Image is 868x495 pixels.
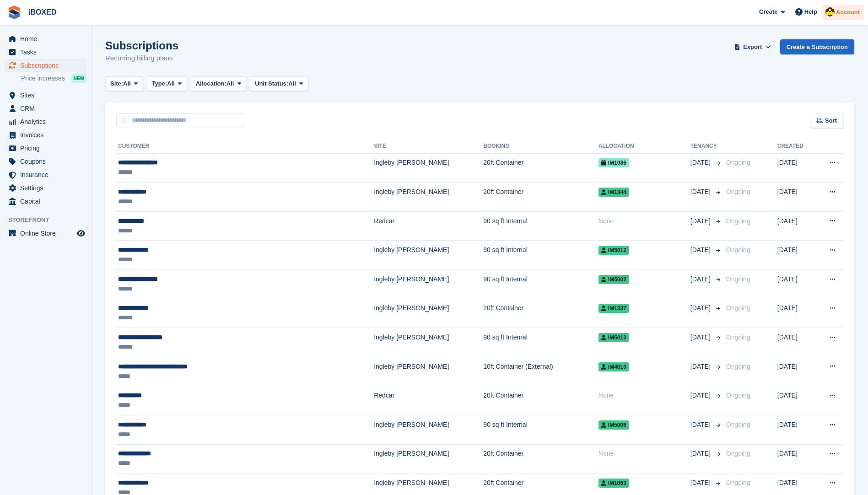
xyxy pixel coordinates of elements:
td: 90 sq ft Internal [483,270,598,299]
th: Allocation [598,139,690,154]
span: IM1063 [598,479,629,488]
span: Ongoing [726,421,750,428]
span: Allocation: [196,79,226,88]
td: Ingleby [PERSON_NAME] [374,444,483,473]
div: None [598,391,690,400]
span: IM1344 [598,188,629,197]
span: Ongoing [726,188,750,195]
button: Export [733,39,773,54]
span: [DATE] [690,420,712,430]
button: Allocation: All [191,76,247,91]
span: CRM [20,102,75,115]
span: Pricing [20,142,75,155]
span: Ongoing [726,304,750,312]
td: 20ft Container [483,299,598,328]
a: Preview store [75,228,86,239]
td: Ingleby [PERSON_NAME] [374,328,483,357]
th: Site [374,139,483,154]
span: All [123,79,131,88]
td: [DATE] [777,415,815,445]
span: [DATE] [690,245,712,255]
td: 20ft Container [483,386,598,415]
span: Ongoing [726,334,750,341]
button: Type: All [147,76,187,91]
td: [DATE] [777,241,815,270]
td: Ingleby [PERSON_NAME] [374,357,483,386]
span: IM1337 [598,304,629,313]
span: Insurance [20,168,75,181]
span: Home [20,32,75,45]
td: [DATE] [777,211,815,241]
h1: Subscriptions [105,39,178,52]
span: Storefront [8,215,91,225]
span: [DATE] [690,187,712,197]
a: menu [5,142,86,155]
span: [DATE] [690,391,712,400]
a: menu [5,89,86,102]
img: Katie Brown [825,7,835,16]
div: None [598,216,690,226]
td: [DATE] [777,357,815,386]
td: 90 sq ft Internal [483,211,598,241]
span: IM4010 [598,362,629,371]
td: 20ft Container [483,183,598,212]
img: stora-icon-8386f47178a22dfd0bd8f6a31ec36ba5ce8667c1dd55bd0f319d3a0aa187defe.svg [7,5,21,19]
span: [DATE] [690,274,712,284]
a: menu [5,32,86,45]
span: All [226,79,234,88]
td: [DATE] [777,444,815,473]
span: Help [804,7,817,16]
th: Tenancy [690,139,722,154]
span: Settings [20,182,75,194]
td: Ingleby [PERSON_NAME] [374,415,483,445]
span: Sites [20,89,75,102]
td: [DATE] [777,183,815,212]
span: IM5006 [598,420,629,430]
p: Recurring billing plans [105,53,178,64]
a: menu [5,46,86,59]
span: Create [759,7,777,16]
span: [DATE] [690,333,712,342]
span: IM5012 [598,246,629,255]
span: Sort [825,116,837,125]
span: Ongoing [726,450,750,457]
span: Coupons [20,155,75,168]
td: 20ft Container [483,444,598,473]
span: Price increases [21,74,65,83]
span: [DATE] [690,216,712,226]
span: Ongoing [726,392,750,399]
span: Invoices [20,129,75,141]
td: Ingleby [PERSON_NAME] [374,153,483,183]
a: Price increases NEW [21,73,86,83]
a: menu [5,129,86,141]
a: menu [5,182,86,194]
a: menu [5,155,86,168]
span: Account [836,8,860,17]
span: [DATE] [690,303,712,313]
td: [DATE] [777,328,815,357]
span: IM5002 [598,275,629,284]
span: Online Store [20,227,75,240]
td: Ingleby [PERSON_NAME] [374,241,483,270]
div: NEW [71,74,86,83]
span: Site: [110,79,123,88]
td: 90 sq ft Internal [483,328,598,357]
td: 10ft Container (External) [483,357,598,386]
span: Ongoing [726,363,750,370]
span: Subscriptions [20,59,75,72]
a: menu [5,195,86,208]
td: Redcar [374,211,483,241]
td: 20ft Container [483,153,598,183]
td: Ingleby [PERSON_NAME] [374,183,483,212]
a: menu [5,59,86,72]
td: Redcar [374,386,483,415]
span: IM5013 [598,333,629,342]
span: Type: [152,79,167,88]
span: [DATE] [690,158,712,167]
td: Ingleby [PERSON_NAME] [374,270,483,299]
button: Site: All [105,76,143,91]
span: All [167,79,175,88]
span: Unit Status: [255,79,288,88]
a: menu [5,102,86,115]
th: Customer [116,139,374,154]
